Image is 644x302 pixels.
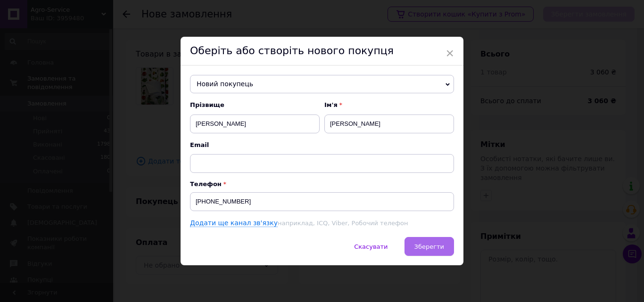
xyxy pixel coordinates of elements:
[324,101,454,109] span: Ім'я
[446,45,454,61] span: ×
[190,141,454,149] span: Email
[354,243,388,250] span: Скасувати
[278,220,408,227] span: наприклад, ICQ, Viber, Робочий телефон
[405,237,454,256] button: Зберегти
[190,180,454,188] p: Телефон
[190,192,454,211] input: +38 096 0000000
[344,237,397,256] button: Скасувати
[324,114,454,133] input: Наприклад: Іван
[190,219,278,227] a: Додати ще канал зв'язку
[190,75,454,94] span: Новий покупець
[414,243,444,250] span: Зберегти
[190,114,320,133] input: Наприклад: Іванов
[181,37,463,65] div: Оберіть або створіть нового покупця
[190,101,320,109] span: Прізвище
